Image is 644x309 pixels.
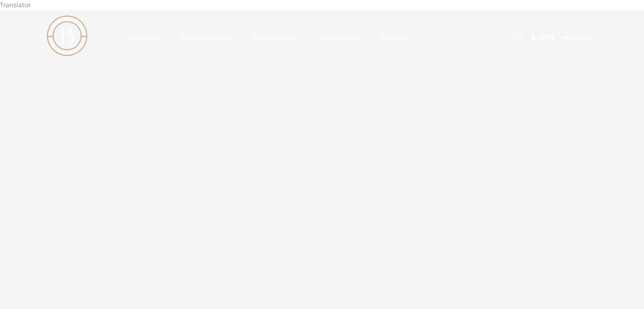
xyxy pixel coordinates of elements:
a: Uzmanlarımız [169,16,241,58]
a: Hakkımızda [306,16,370,58]
img: light logo [47,16,87,56]
a: Atölyeler [116,16,169,58]
span: Ücretlerimiz [251,33,296,42]
span: İletişim [380,33,407,42]
a: İletişim [370,16,417,58]
a: Giriş [531,33,555,43]
span: Atölyeler [127,33,159,42]
span: Hakkımızda [316,33,360,42]
span: Uzmanlarımız [180,33,231,42]
a: Üye Ol [563,33,593,43]
a: Ücretlerimiz [241,16,306,58]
